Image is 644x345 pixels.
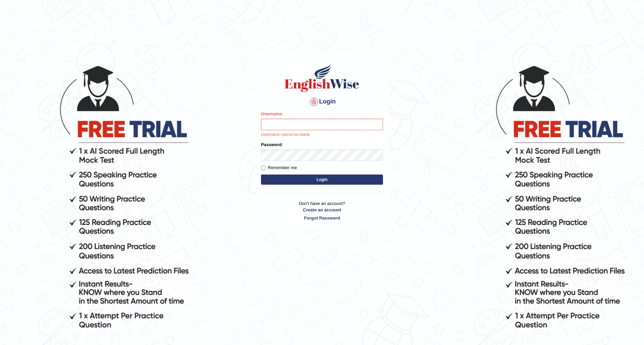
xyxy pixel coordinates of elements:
label: Password [261,141,282,148]
label: Username [261,111,282,117]
p: Don't have an account? [261,200,383,221]
p: Username cannot be blank. [261,132,383,138]
a: Forgot Password [261,215,383,221]
input: Remember me [261,166,265,170]
button: Login [261,175,383,185]
a: Create an account [261,207,383,213]
label: Remember me [261,164,297,171]
h4: Login [261,96,383,107]
img: Logo of English Wise sign in for intelligent practice with AI [283,63,361,93]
